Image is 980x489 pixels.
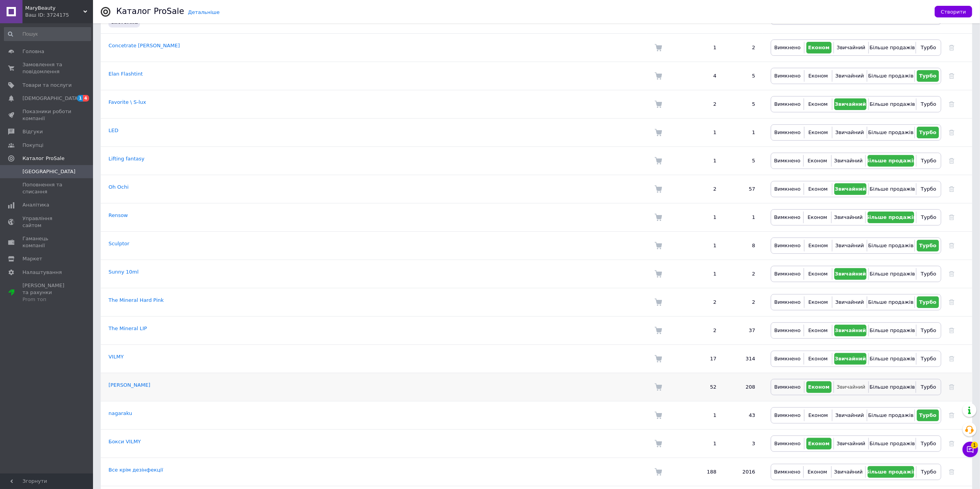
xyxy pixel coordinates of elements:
[949,356,954,362] a: Видалити
[871,381,914,393] button: Більше продажів
[654,157,662,165] img: Комісія за замовлення
[835,243,864,248] span: Звичайний
[682,288,724,316] td: 2
[918,466,939,478] button: Турбо
[963,442,978,457] button: Чат з покупцем1
[834,353,867,365] button: Звичайний
[682,62,724,90] td: 4
[835,129,864,135] span: Звичайний
[918,183,939,195] button: Турбо
[83,95,89,102] span: 4
[724,429,763,458] td: 3
[724,62,763,90] td: 5
[921,356,936,362] span: Турбо
[808,412,828,418] span: Економ
[25,5,83,12] span: MaryBeauty
[109,439,141,444] a: Бокси VILMY
[654,44,662,52] img: Комісія за замовлення
[870,356,915,362] span: Більше продажів
[25,12,93,19] div: Ваш ID: 3724175
[808,186,828,192] span: Економ
[654,355,662,363] img: Комісія за замовлення
[921,441,936,446] span: Турбо
[835,186,866,192] span: Звичайний
[806,466,829,478] button: Економ
[109,212,128,218] a: Rensow
[682,203,724,231] td: 1
[654,72,662,80] img: Комісія за замовлення
[835,73,864,79] span: Звичайний
[869,410,912,421] button: Більше продажів
[22,235,72,249] span: Гаманець компанії
[773,296,802,308] button: Вимкнено
[77,95,83,102] span: 1
[109,71,143,77] a: Elan Flashtint
[806,183,830,195] button: Економ
[682,175,724,203] td: 2
[4,27,91,41] input: Пошук
[834,240,865,251] button: Звичайний
[724,146,763,175] td: 5
[870,271,915,277] span: Більше продажів
[869,127,912,138] button: Більше продажів
[834,127,865,138] button: Звичайний
[806,127,830,138] button: Економ
[870,327,915,333] span: Більше продажів
[808,356,828,362] span: Економ
[773,381,802,393] button: Вимкнено
[806,212,829,223] button: Економ
[949,214,954,220] a: Видалити
[654,298,662,306] img: Комісія за замовлення
[837,45,865,50] span: Звичайний
[918,42,939,53] button: Турбо
[682,118,724,146] td: 1
[724,175,763,203] td: 57
[774,441,801,446] span: Вимкнено
[682,90,724,118] td: 2
[773,438,802,449] button: Вимкнено
[835,299,864,305] span: Звичайний
[918,353,939,365] button: Турбо
[806,98,830,110] button: Економ
[935,6,972,17] button: Створити
[837,384,865,390] span: Звичайний
[949,299,954,305] a: Видалити
[22,181,72,195] span: Поповнення та списання
[109,156,145,162] a: Lifting fantasy
[682,33,724,62] td: 1
[921,158,937,164] span: Турбо
[654,383,662,391] img: Комісія за замовлення
[773,353,802,365] button: Вимкнено
[834,296,865,308] button: Звичайний
[870,186,915,192] span: Більше продажів
[919,299,937,305] span: Турбо
[109,269,139,275] a: Sunny 10ml
[22,95,80,102] span: [DEMOGRAPHIC_DATA]
[773,410,802,421] button: Вимкнено
[654,214,662,221] img: Комісія за замовлення
[109,382,150,388] a: [PERSON_NAME]
[773,155,801,167] button: Вимкнено
[918,381,939,393] button: Турбо
[806,438,832,449] button: Економ
[921,45,936,50] span: Турбо
[22,142,43,149] span: Покупці
[870,45,915,50] span: Більше продажів
[834,268,867,280] button: Звичайний
[834,410,865,421] button: Звичайний
[949,327,954,333] a: Видалити
[773,183,802,195] button: Вимкнено
[871,42,914,53] button: Більше продажів
[774,243,801,248] span: Вимкнено
[949,441,954,446] a: Видалити
[868,412,913,418] span: Більше продажів
[917,410,939,421] button: Турбо
[949,412,954,418] a: Видалити
[870,101,915,107] span: Більше продажів
[835,271,866,277] span: Звичайний
[918,212,939,223] button: Турбо
[806,410,830,421] button: Економ
[724,260,763,288] td: 2
[971,442,978,449] span: 1
[919,243,937,248] span: Турбо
